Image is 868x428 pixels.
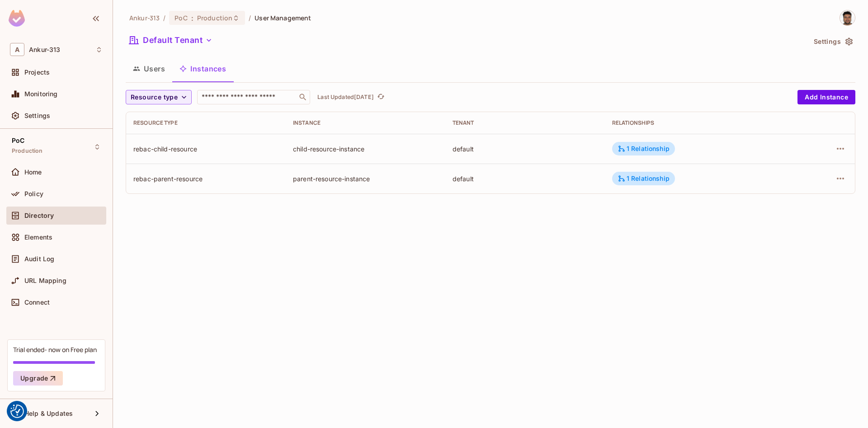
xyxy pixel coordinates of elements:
button: Resource type [126,90,192,104]
span: : [191,14,194,22]
button: Users [126,57,172,80]
span: Click to refresh data [374,92,387,103]
span: Audit Log [24,255,54,263]
span: Home [24,169,42,176]
span: A [10,43,24,56]
button: Default Tenant [126,33,216,47]
div: 1 Relationship [618,174,670,183]
div: Relationships [612,119,780,127]
span: Workspace: Ankur-313 [29,46,60,53]
div: Instance [293,119,438,127]
button: Instances [172,57,233,80]
span: Policy [24,190,43,198]
span: Production [12,147,43,155]
p: Last Updated [DATE] [317,94,374,101]
span: Monitoring [24,90,58,98]
div: 1 Relationship [618,145,670,153]
div: Resource type [133,119,278,127]
span: Directory [24,212,54,219]
span: Projects [24,69,50,76]
span: Production [197,14,232,22]
div: Trial ended- now on Free plan [13,345,97,354]
div: rebac-parent-resource [133,174,278,183]
span: Help & Updates [24,410,73,417]
div: parent-resource-instance [293,174,438,183]
span: Connect [24,299,50,306]
div: Tenant [453,119,598,127]
button: Consent Preferences [10,404,24,418]
span: PoC [175,14,187,22]
button: refresh [376,92,387,103]
div: child-resource-instance [293,145,438,153]
span: Elements [24,234,52,241]
div: default [453,145,598,153]
span: refresh [377,93,385,102]
span: PoC [12,137,24,144]
img: SReyMgAAAABJRU5ErkJggg== [9,10,25,27]
img: Vladimir Shopov [840,10,855,25]
button: Upgrade [13,371,63,386]
span: User Management [255,14,311,22]
img: Revisit consent button [10,404,24,418]
span: the active workspace [129,14,160,22]
div: default [453,174,598,183]
li: / [163,14,165,22]
span: URL Mapping [24,277,66,284]
span: Resource type [131,92,178,103]
button: Add Instance [797,90,855,104]
div: rebac-child-resource [133,145,278,153]
button: Settings [810,34,855,49]
li: / [249,14,251,22]
span: Settings [24,112,50,119]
